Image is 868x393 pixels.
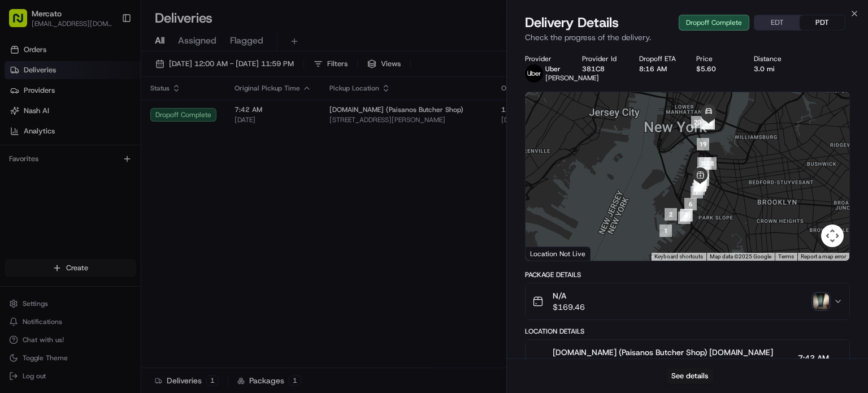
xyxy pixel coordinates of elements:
span: Delivery Details [525,14,619,32]
div: Provider Id [582,54,621,63]
span: [DATE] [100,235,123,244]
div: 19 [697,138,709,150]
img: 5e9a9d7314ff4150bce227a61376b483.jpg [24,137,44,157]
div: 1 [659,224,672,237]
img: 1736555255976-a54dd68f-1ca7-489b-9aae-adbdc363a1c4 [23,235,32,244]
div: Distance [754,54,793,63]
div: 9 [693,180,706,192]
button: Map camera controls [821,224,844,247]
div: 17 [699,157,711,170]
button: See details [666,368,713,384]
img: photo_proof_of_delivery image [813,293,829,309]
div: 3 [678,211,691,224]
img: 1736555255976-a54dd68f-1ca7-489b-9aae-adbdc363a1c4 [23,205,32,214]
button: Keyboard shortcuts [654,253,703,261]
img: Google [528,246,566,261]
div: 3.0 mi [754,64,793,74]
div: Provider [525,54,564,63]
div: Dropoff ETA [639,54,678,63]
span: Knowledge Base [23,282,86,293]
div: Location Not Live [526,247,591,261]
button: PDT [800,15,845,30]
div: We're available if you need us! [51,148,155,157]
span: Regen Pajulas [35,204,83,213]
span: $169.46 [553,301,585,313]
img: Nash [11,40,34,63]
input: Clear [29,102,186,114]
div: 📗 [11,283,20,292]
span: [PERSON_NAME] [35,235,92,244]
button: Start new chat [192,140,206,154]
button: N/A$169.46photo_proof_of_delivery image [526,283,849,319]
div: 💻 [96,283,105,292]
span: [PERSON_NAME] [545,74,599,83]
span: N/A [553,290,585,301]
button: EDT [754,15,800,30]
a: 💻API Documentation [91,277,186,297]
div: 4 [680,209,692,222]
div: 6 [684,198,697,210]
div: Price [696,54,735,63]
div: Past conversations [11,176,72,185]
div: 15 [697,167,709,179]
span: Uber [545,64,561,74]
span: [DOMAIN_NAME] (Paisanos Butcher Shop) [DOMAIN_NAME] Order-2912330 [553,347,793,369]
img: uber-new-logo.jpeg [525,64,543,83]
div: 12 [694,178,706,191]
img: 1736555255976-a54dd68f-1ca7-489b-9aae-adbdc363a1c4 [11,137,32,157]
div: 18 [704,157,717,170]
div: Start new chat [51,137,185,148]
span: 7:42 AM [798,352,829,364]
div: 8 [692,183,705,195]
div: $5.60 [696,64,735,74]
a: Terms [778,253,794,260]
img: Liam S. [11,224,29,242]
button: [DOMAIN_NAME] (Paisanos Butcher Shop) [DOMAIN_NAME] Order-29123307:42 AM [526,340,849,387]
img: Regen Pajulas [11,193,29,211]
p: Check the progress of the delivery. [525,32,850,43]
a: Report a map error [801,253,846,260]
div: Location Details [525,327,850,336]
div: 14 [697,174,709,186]
button: See all [175,174,206,187]
div: 2 [665,208,677,221]
div: 20 [691,116,704,128]
span: • [94,235,98,244]
span: [DATE] [91,204,114,213]
div: 5 [680,209,693,221]
div: Package Details [525,270,850,279]
div: 7 [691,186,703,198]
span: Map data ©2025 Google [710,253,771,260]
span: • [85,204,89,213]
span: Pylon [112,309,137,318]
a: Powered byPylon [80,309,137,318]
div: 16 [697,157,710,170]
button: 381C8 [582,64,605,74]
p: Welcome 👋 [11,74,206,92]
a: Open this area in Google Maps (opens a new window) [528,246,566,261]
a: 📗Knowledge Base [7,277,91,297]
div: 8:16 AM [639,64,678,74]
span: API Documentation [107,282,181,293]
